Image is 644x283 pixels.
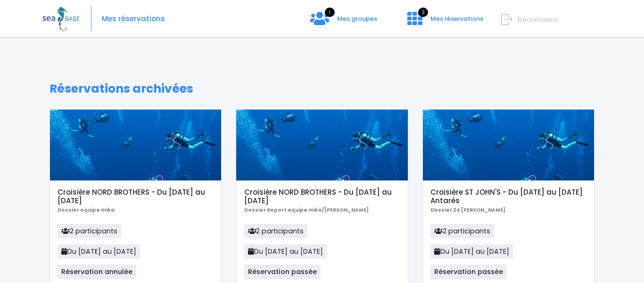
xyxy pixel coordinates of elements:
h5: Croisière NORD BROTHERS - Du [DATE] au [DATE] [58,188,214,205]
h1: Réservations archivées [50,82,594,96]
span: 2 participants [430,224,494,238]
b: Dossier Report equipe mika/[PERSON_NAME] [244,206,369,214]
a: 1 Mes groupes [303,17,385,26]
span: Réservation annulée [58,265,136,279]
span: Du [DATE] au [DATE] [58,244,140,258]
span: Mes groupes [337,14,377,23]
b: Dossier equipe mika [58,206,115,214]
span: 3 [418,8,428,17]
h5: Croisière NORD BROTHERS - Du [DATE] au [DATE] [244,188,400,205]
span: Mes réservations [430,14,483,23]
span: 1 [325,8,335,17]
span: 2 participants [244,224,308,238]
span: Du [DATE] au [DATE] [430,244,513,258]
span: Du [DATE] au [DATE] [244,244,327,258]
b: Dossier 24 [PERSON_NAME] [430,206,505,214]
a: 3 Mes réservations [400,17,489,26]
span: Réservation passée [430,265,507,279]
span: Réservation passée [244,265,321,279]
h5: Croisière ST JOHN'S - Du [DATE] au [DATE] Antarès [430,188,586,205]
span: Déconnexion [518,15,559,24]
span: 2 participants [58,224,121,238]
